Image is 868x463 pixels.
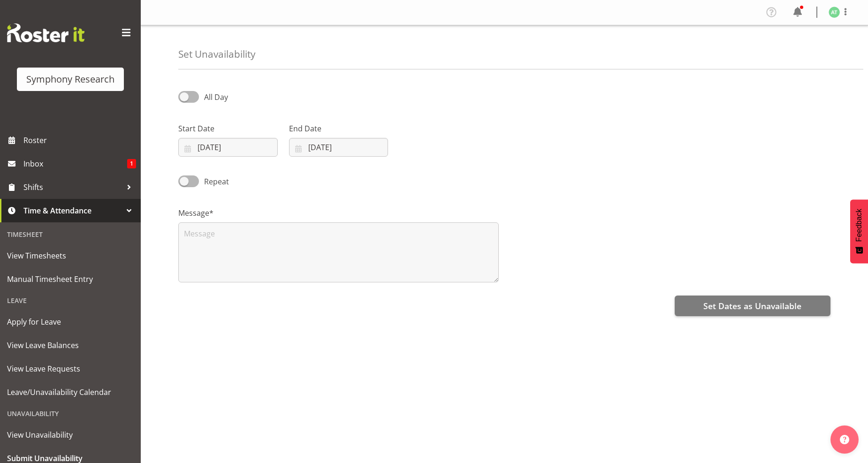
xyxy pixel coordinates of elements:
span: Feedback [855,209,863,242]
a: Leave/Unavailability Calendar [2,380,138,404]
button: Set Dates as Unavailable [675,296,830,316]
h4: Set Unavailability [178,49,255,60]
span: Inbox [23,157,127,171]
span: Roster [23,133,136,147]
span: Repeat [199,176,229,187]
div: Symphony Research [26,72,114,86]
span: Time & Attendance [23,204,122,218]
a: Apply for Leave [2,310,138,334]
a: View Leave Requests [2,357,138,380]
div: Timesheet [2,225,138,244]
span: Apply for Leave [7,315,134,329]
button: Feedback - Show survey [850,199,868,263]
input: Click to select... [178,138,278,157]
input: Click to select... [289,138,388,157]
a: View Leave Balances [2,334,138,357]
a: View Unavailability [2,423,138,447]
span: View Unavailability [7,428,134,442]
span: Shifts [23,180,122,194]
span: Set Dates as Unavailable [703,300,801,312]
span: All Day [204,92,228,102]
label: Message* [178,207,499,219]
span: Leave/Unavailability Calendar [7,385,134,399]
span: 1 [127,159,136,168]
a: Manual Timesheet Entry [2,267,138,291]
span: View Leave Balances [7,338,134,352]
img: help-xxl-2.png [840,435,849,444]
span: View Leave Requests [7,362,134,376]
label: End Date [289,123,388,134]
label: Start Date [178,123,278,134]
span: View Timesheets [7,249,134,263]
img: angela-tunnicliffe1838.jpg [829,7,840,18]
div: Unavailability [2,404,138,423]
a: View Timesheets [2,244,138,267]
img: Rosterit website logo [7,23,84,42]
div: Leave [2,291,138,310]
span: Manual Timesheet Entry [7,272,134,286]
